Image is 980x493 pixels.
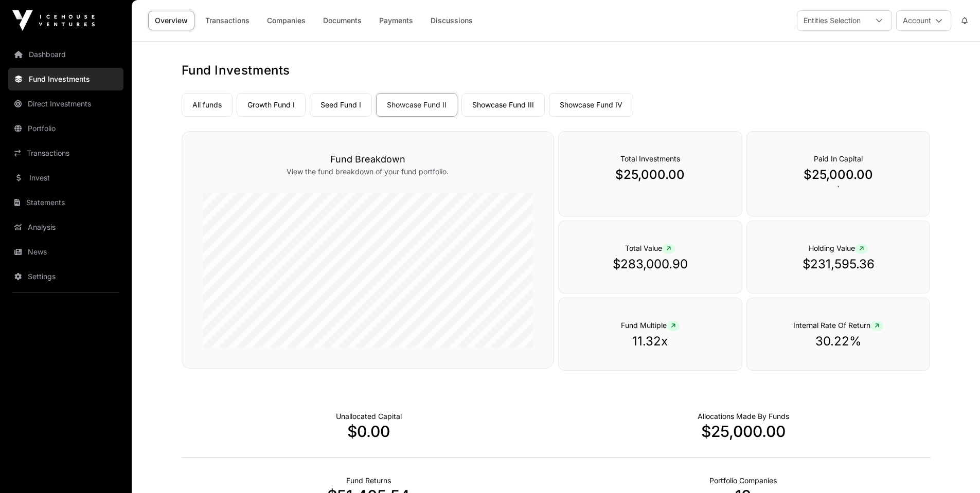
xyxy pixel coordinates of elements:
[8,241,123,263] a: News
[8,191,123,214] a: Statements
[579,167,721,183] p: $25,000.00
[8,117,123,140] a: Portfolio
[203,152,533,167] h3: Fund Breakdown
[346,476,391,486] p: Realised Returns from Funds
[336,411,402,422] p: Cash not yet allocated
[182,93,233,117] a: All funds
[199,11,256,30] a: Transactions
[768,167,910,183] p: $25,000.00
[768,256,910,272] p: $231,595.36
[461,93,545,117] a: Showcase Fund III
[556,422,931,441] p: $25,000.00
[620,154,680,163] span: Total Investments
[698,411,789,422] p: Capital Deployed Into Companies
[579,333,721,350] p: 11.32x
[182,62,931,79] h1: Fund Investments
[8,142,123,165] a: Transactions
[148,11,194,30] a: Overview
[237,93,306,117] a: Growth Fund I
[809,244,868,252] span: Holding Value
[579,256,721,272] p: $283,000.90
[8,43,123,66] a: Dashboard
[12,10,95,31] img: Icehouse Ventures Logo
[814,154,863,163] span: Paid In Capital
[768,333,910,350] p: 30.22%
[8,167,123,189] a: Invest
[896,10,951,31] button: Account
[621,321,680,330] span: Fund Multiple
[549,93,633,117] a: Showcase Fund IV
[376,93,457,117] a: Showcase Fund II
[203,167,533,177] p: View the fund breakdown of your fund portfolio.
[625,244,675,252] span: Total Value
[8,93,123,115] a: Direct Investments
[372,11,420,30] a: Payments
[709,476,777,486] p: Number of Companies Deployed Into
[8,216,123,239] a: Analysis
[310,93,372,117] a: Seed Fund I
[746,131,931,216] div: `
[8,265,123,288] a: Settings
[424,11,479,30] a: Discussions
[797,11,867,30] div: Entities Selection
[316,11,368,30] a: Documents
[260,11,312,30] a: Companies
[793,321,883,330] span: Internal Rate Of Return
[8,68,123,90] a: Fund Investments
[182,422,556,441] p: $0.00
